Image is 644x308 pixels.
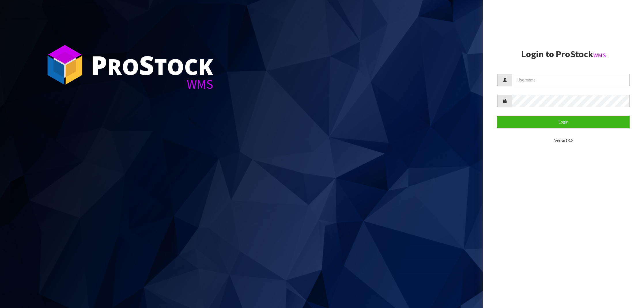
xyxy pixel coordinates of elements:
[554,138,573,142] small: Version 1.0.0
[512,74,630,86] input: Username
[91,47,107,82] span: P
[593,52,606,59] small: WMS
[497,49,630,59] h2: Login to ProStock
[91,52,213,78] div: ro tock
[139,47,154,82] span: S
[497,116,630,128] button: Login
[91,78,213,91] div: WMS
[43,43,86,86] img: ProStock Cube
